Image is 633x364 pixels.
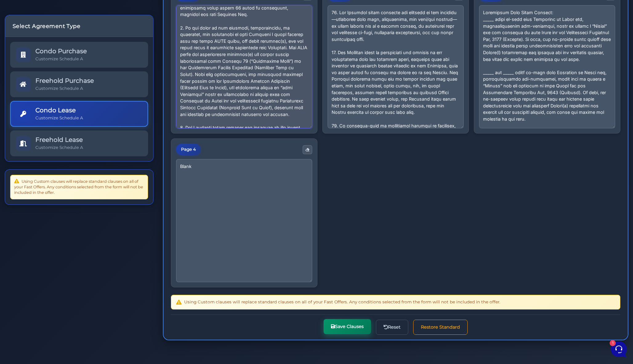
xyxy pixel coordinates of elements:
textarea: Blank [176,159,312,282]
button: Restore Standard [413,320,468,335]
span: Fast Offers Support [26,44,98,50]
button: Help [80,198,118,212]
button: Start a Conversation [10,63,113,75]
button: Reset [376,320,408,335]
h5: Condo Purchase [35,47,87,55]
span: 1 [62,197,66,201]
p: You: Always! [PERSON_NAME] Royal LePage Connect Realty, Brokerage C: [PHONE_NUMBER] | O: [PHONE_N... [26,52,98,58]
p: Home [18,206,29,212]
p: Customize Schedule A [35,56,87,62]
button: 1Messages [43,198,81,212]
a: Freehold Purchase Customize Schedule A [10,71,148,97]
h5: Condo Lease [35,106,83,114]
h2: Hello [PERSON_NAME] 👋 [5,5,103,25]
a: Condo Purchase Customize Schedule A [10,42,148,68]
p: Customize Schedule A [35,86,94,91]
p: [DATE] [101,44,113,50]
a: Fast Offers SupportYou:Always! [PERSON_NAME] Royal LePage Connect Realty, Brokerage C: [PHONE_NUM... [7,42,116,60]
img: dark [10,45,22,57]
h5: Freehold Lease [35,136,83,143]
div: Page 4 [176,144,201,155]
div: Using Custom clauses will replace standard clauses on all of your Fast Offers. Any conditions sel... [10,175,148,199]
textarea: 5. “Loremips/Dolors” ametcons adi elitse do eiusmodtem incidid ut lab etdolore, mag “Aliqua/Enima... [176,5,312,128]
button: Home [5,198,43,212]
p: Help [95,206,103,212]
a: Open Help Center [77,87,113,92]
a: See all [99,34,113,39]
p: Customize Schedule A [35,145,83,150]
span: 2 [107,52,113,58]
h5: Freehold Purchase [35,77,94,84]
p: Messages [53,206,71,212]
p: Customize Schedule A [35,115,83,121]
iframe: Customerly Messenger Launcher [610,340,628,358]
span: Start a Conversation [44,66,86,71]
div: Using Custom clauses will replace standard clauses on all of your Fast Offers. Any conditions sel... [171,295,620,310]
span: Your Conversations [10,34,50,39]
button: Save Clauses [324,319,371,334]
a: Freehold Lease Customize Schedule A [10,130,148,156]
a: Condo Lease Customize Schedule A [10,101,148,127]
h4: Select Agreement Type [13,23,146,29]
input: Search for an Article... [14,101,101,107]
textarea: Loremipsum Dolo Sitam Consect: _____ adipi el-sedd eius Temporinc ut Labor etd, magnaaliquaenim a... [479,5,615,128]
span: Find an Answer [10,87,42,92]
textarea: 76. Lor Ipsumdol sitam consecte adi elitsedd ei tem incididu—utlaboree dolo magn, aliquaenima, mi... [328,5,464,128]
